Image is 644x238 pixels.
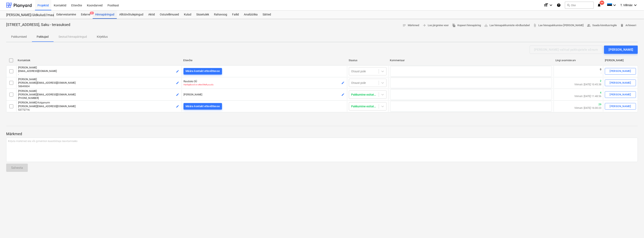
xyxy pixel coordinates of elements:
span: edit [176,70,179,73]
span: Lae hinnapakkumiste võrdlustabel [484,23,530,28]
button: Määra kontakt ettevõttesse [183,103,222,110]
span: arrow_forward [422,23,426,27]
span: edit [176,105,179,108]
span: edit [176,81,179,84]
span: edit [176,93,179,96]
p: 29 [574,103,601,106]
span: edit [341,81,345,84]
a: Failid [230,11,241,19]
span: [PERSON_NAME][EMAIL_ADDRESS][DOMAIN_NAME] [18,93,76,96]
span: [PERSON_NAME][EMAIL_ADDRESS][DOMAIN_NAME] [18,81,76,84]
span: save_alt [484,23,488,27]
a: Analüütika [241,11,260,19]
span: attach_file [533,23,537,27]
a: Eelarve2 [78,11,93,19]
iframe: Chat Widget [623,218,644,238]
p: Viimati: [DATE] 11:48:56 [574,95,601,98]
button: Arhiveeri [618,22,638,29]
button: [PERSON_NAME] [605,80,636,86]
i: keyboard_arrow_down [548,3,553,8]
button: Kopeeri hinnapäring [450,22,483,29]
p: [STREET_ADDRESS], Saku - terasuksed [6,22,70,27]
div: [PERSON_NAME] [609,47,633,52]
div: Määra kontakt ettevõttesse [186,69,220,74]
p: 0 [600,68,601,71]
p: - [18,73,180,76]
i: Abikeskus [557,3,561,8]
div: Hinnapäringud [93,11,117,19]
span: file_copy [452,23,456,27]
a: Alltöövõtulepingud [117,11,146,19]
p: Pakkujad [37,35,49,39]
div: Lingi avamiste arv [555,59,602,62]
p: Märkmed [6,131,638,136]
div: Vestlusvidin [623,218,644,238]
div: [PERSON_NAME] [610,92,631,97]
p: Viimati: [DATE] 16:00:23 [574,106,601,110]
p: 2 [574,79,601,83]
i: keyboard_arrow_down [612,3,617,8]
i: notifications [597,3,601,8]
p: Hankijakood on ettevõttelt puudu [183,83,345,86]
div: [PERSON_NAME] [610,81,631,85]
a: Aktid [146,11,157,19]
a: Lae hinnapakkumiste võrdlustabel [483,22,531,29]
a: Lae hinnapakkumise [PERSON_NAME] [531,22,585,29]
div: Kontaktisik [18,59,180,62]
button: Määra kontakt ettevõttesse [183,68,222,75]
span: [PERSON_NAME][EMAIL_ADDRESS][DOMAIN_NAME] [18,105,76,108]
a: Ostutellimused [157,11,181,19]
p: [PERSON_NAME] [18,66,180,69]
span: Saada kinnitusringile [587,23,617,28]
button: [PERSON_NAME] [605,103,636,110]
div: Eelarve [78,11,93,19]
button: Saada kinnitusringile [585,22,618,29]
p: - [600,71,601,75]
p: 4 [574,91,601,95]
span: Lae hinnapakkumise [PERSON_NAME] [533,23,584,28]
span: [EMAIL_ADDRESS][DOMAIN_NAME] [18,70,57,73]
span: people_alt [587,23,591,27]
span: notes [402,23,406,27]
span: Arhiveeri [620,23,636,28]
span: search [567,4,570,7]
button: Loo järgmine voor [421,22,450,29]
p: [PERSON_NAME] [18,89,180,93]
div: Staatus [349,59,387,62]
span: Märkmed [402,23,419,28]
p: Rauduks OÜ [183,80,345,83]
div: [PERSON_NAME] [605,59,636,62]
div: Kommentaar [390,59,552,62]
div: [PERSON_NAME] [610,104,631,109]
button: [PERSON_NAME] [605,91,636,98]
a: Rahavoog [212,11,230,19]
p: [PERSON_NAME] [18,78,180,81]
div: [PERSON_NAME]/üldkulud//maatööd (2101817//2101766) [6,13,49,17]
span: edit [341,93,345,96]
div: [PERSON_NAME] [610,69,631,74]
button: Otsi [565,2,594,9]
span: 94 [600,1,604,5]
a: Sissetulek [194,11,212,19]
a: Eelarvestamine [54,11,78,19]
p: Viimati: [DATE] 10:45:38 [574,83,601,86]
i: format_size [543,3,548,8]
span: T. Villmäe [620,4,632,7]
p: [PERSON_NAME] Kolganurm [18,101,180,104]
span: delete [620,23,624,27]
a: Sätted [260,11,273,19]
p: Pakkumised [11,35,27,39]
a: Kulud [181,11,194,19]
button: [PERSON_NAME] [604,46,638,54]
div: Ettevõte [183,59,346,62]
